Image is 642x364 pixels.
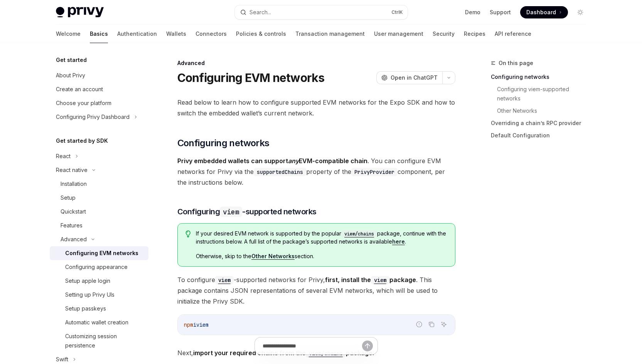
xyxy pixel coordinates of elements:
h1: Configuring EVM networks [177,71,325,85]
span: Configuring -supported networks [177,206,317,217]
a: Configuring networks [491,71,593,83]
div: About Privy [56,71,85,80]
a: Security [433,25,455,43]
span: To configure -supported networks for Privy, . This package contains JSON representations of sever... [177,274,455,307]
a: Demo [465,8,480,16]
strong: Privy embedded wallets can support EVM-compatible chain [177,157,367,165]
a: Basics [90,25,108,43]
a: Dashboard [520,6,568,18]
a: Overriding a chain’s RPC provider [491,117,593,129]
button: Send message [362,341,373,351]
a: Support [490,8,511,16]
a: Other Networks [251,253,295,260]
code: viem [220,207,242,217]
span: Configuring networks [177,137,270,149]
code: viem [215,276,234,284]
div: React native [56,165,88,175]
a: Create an account [50,82,148,96]
div: Create an account [56,85,103,94]
div: Setting up Privy UIs [65,290,115,299]
span: Dashboard [526,8,556,16]
div: Swift [56,355,68,364]
a: viem/chains [341,230,377,237]
div: Customizing session persistence [65,332,144,350]
span: On this page [499,58,533,68]
span: viem [196,321,209,328]
code: viem/chains [341,230,377,238]
a: Other Networks [497,105,593,117]
a: Features [50,219,148,232]
div: Setup [61,193,76,202]
h5: Get started [56,55,87,65]
a: Authentication [117,25,157,43]
a: API reference [495,25,531,43]
a: Transaction management [295,25,365,43]
span: Ctrl K [391,9,403,15]
span: . You can configure EVM networks for Privy via the property of the component, per the instruction... [177,155,455,188]
div: Configuring Privy Dashboard [56,112,130,122]
a: Wallets [166,25,186,43]
span: npm [184,321,193,328]
a: Automatic wallet creation [50,316,148,329]
a: Setup [50,191,148,205]
button: Search...CtrlK [235,5,408,19]
span: Open in ChatGPT [391,74,438,82]
h5: Get started by SDK [56,136,108,145]
div: Configuring appearance [65,262,128,272]
div: React [56,152,71,161]
div: Quickstart [61,207,86,216]
div: Setup apple login [65,276,110,286]
a: Installation [50,177,148,191]
a: About Privy [50,68,148,82]
a: Recipes [464,25,485,43]
a: Customizing session persistence [50,329,148,352]
strong: first, install the package [325,276,416,284]
button: Copy the contents from the code block [426,319,436,329]
button: Open in ChatGPT [376,71,442,84]
div: Advanced [61,235,87,244]
a: Configuring EVM networks [50,246,148,260]
div: Setup passkeys [65,304,106,313]
code: supportedChains [254,168,306,176]
button: Report incorrect code [414,319,424,329]
a: Configuring appearance [50,260,148,274]
a: Quickstart [50,205,148,219]
span: i [193,321,196,328]
code: viem [371,276,389,284]
div: Choose your platform [56,99,111,108]
div: Automatic wallet creation [65,318,128,327]
a: Setup apple login [50,274,148,288]
a: Welcome [56,25,81,43]
div: Search... [249,8,271,17]
a: Policies & controls [236,25,286,43]
a: Configuring viem-supported networks [497,83,593,105]
div: Features [61,221,83,230]
img: light logo [56,7,104,18]
button: Ask AI [439,319,449,329]
a: Connectors [195,25,227,43]
a: here [392,238,405,245]
span: Otherwise, skip to the section. [196,252,447,260]
svg: Tip [185,230,191,237]
a: Setting up Privy UIs [50,288,148,302]
a: viem [215,276,234,284]
div: Configuring EVM networks [65,249,138,258]
a: Default Configuration [491,129,593,142]
a: User management [374,25,423,43]
button: Toggle dark mode [574,6,586,18]
span: If your desired EVM network is supported by the popular package, continue with the instructions b... [196,230,447,245]
a: Choose your platform [50,96,148,110]
code: PrivyProvider [351,168,398,176]
div: Advanced [177,59,455,67]
em: any [288,157,299,165]
a: Setup passkeys [50,302,148,316]
a: viem [371,276,389,284]
div: Installation [61,179,87,189]
span: Read below to learn how to configure supported EVM networks for the Expo SDK and how to switch th... [177,97,455,119]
